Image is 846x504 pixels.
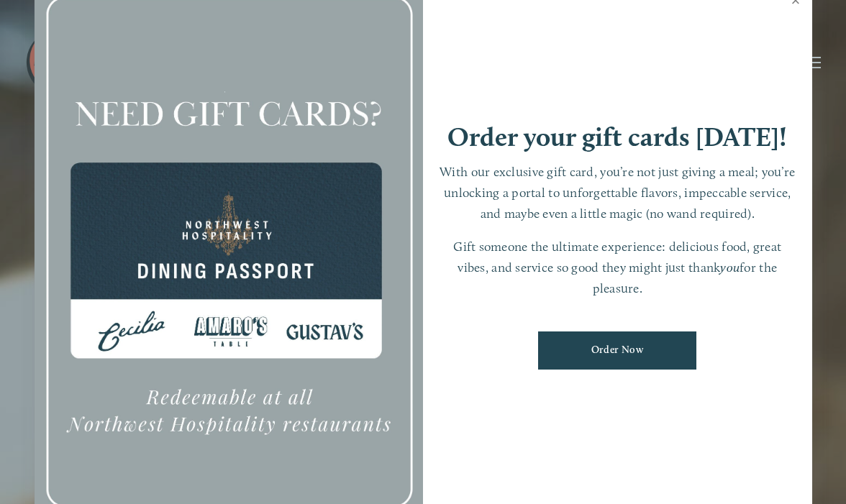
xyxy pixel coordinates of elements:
h1: Order your gift cards [DATE]! [447,124,787,150]
em: you [720,260,740,275]
p: Gift someone the ultimate experience: delicious food, great vibes, and service so good they might... [437,237,798,298]
a: Order Now [538,331,696,370]
p: With our exclusive gift card, you’re not just giving a meal; you’re unlocking a portal to unforge... [437,162,798,224]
